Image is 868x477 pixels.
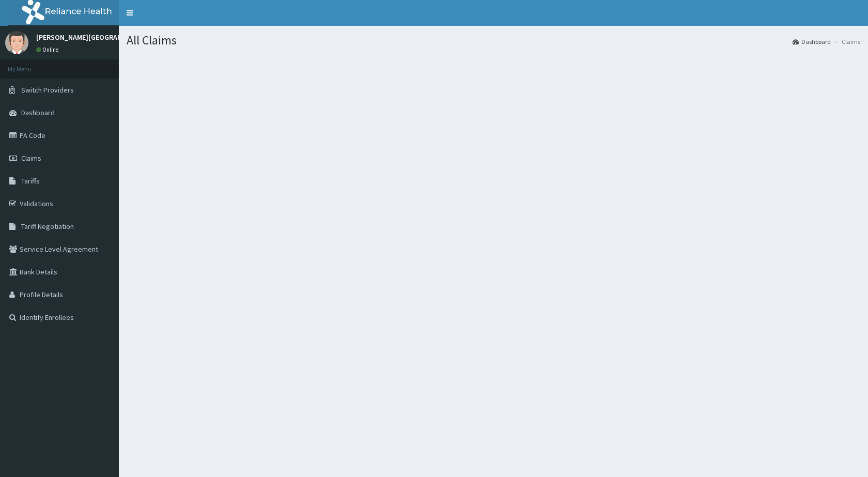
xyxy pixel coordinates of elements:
[21,176,40,186] span: Tariffs
[21,222,74,231] span: Tariff Negotiation
[36,46,61,53] a: Online
[832,37,860,46] li: Claims
[5,31,28,54] img: User Image
[21,153,41,163] span: Claims
[793,37,831,46] a: Dashboard
[127,34,860,47] h1: All Claims
[21,108,55,117] span: Dashboard
[36,34,155,41] p: [PERSON_NAME][GEOGRAPHIC_DATA]
[21,85,74,95] span: Switch Providers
